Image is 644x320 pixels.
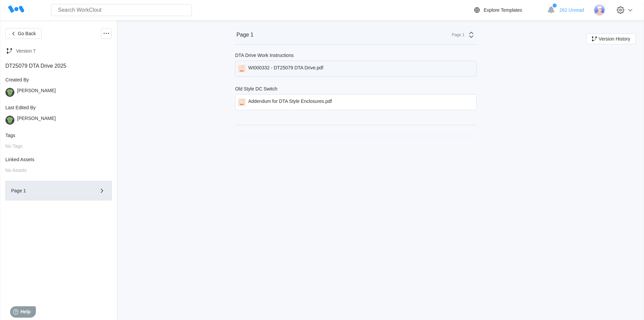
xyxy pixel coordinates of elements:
[17,116,56,125] div: [PERSON_NAME]
[235,53,294,58] div: DTA Drive Work Instructions
[5,116,14,125] img: gator.png
[484,7,522,13] div: Explore Templates
[5,63,112,69] div: DT25079 DTA Drive 2025
[448,33,465,37] div: Page 1
[586,34,636,44] button: Version History
[5,157,112,162] div: Linked Assets
[5,105,112,110] div: Last Edited By
[5,143,112,149] div: No Tags
[5,28,42,39] button: Go Back
[559,7,584,13] span: 262 Unread
[5,133,112,138] div: Tags
[599,37,630,41] span: Version History
[16,48,36,54] div: Version 7
[51,4,192,16] input: Search WorkClout
[17,88,56,97] div: [PERSON_NAME]
[5,77,112,82] div: Created By
[236,32,254,38] div: Page 1
[5,181,112,200] button: Page 1
[5,88,14,97] img: gator.png
[248,65,323,72] div: WI000332 - DT25079 DTA Drive.pdf
[248,99,332,106] div: Addendum for DTA Style Enclosures.pdf
[473,6,544,14] a: Explore Templates
[594,4,605,16] img: user-3.png
[235,86,277,91] div: Old Style DC Switch
[5,168,112,173] div: No Assets
[18,31,36,36] span: Go Back
[11,188,87,193] div: Page 1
